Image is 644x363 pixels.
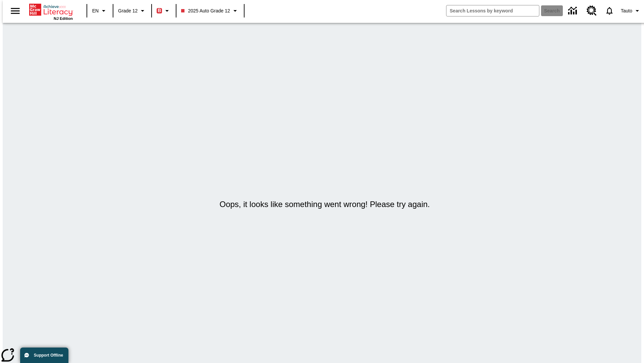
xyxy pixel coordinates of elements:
button: Grade: Grade 12, Select a grade [115,5,149,17]
span: Grade 12 [118,7,138,14]
button: Language: EN, Select a language [89,5,111,17]
span: B [158,6,161,15]
button: Class: 2025 Auto Grade 12, Select your class [178,5,241,17]
a: Notifications [601,2,618,19]
input: search field [446,5,539,16]
a: Data Center [564,2,583,20]
span: EN [92,7,99,14]
button: Open side menu [5,1,25,21]
button: Support Offline [20,348,68,363]
a: Resource Center, Will open in new tab [583,2,601,20]
div: Home [29,2,73,21]
h5: Oops, it looks like something went wrong! Please try again. [220,199,430,210]
button: Profile/Settings [618,5,644,17]
span: Tauto [621,7,632,14]
button: Boost Class color is red. Change class color [154,5,174,17]
span: NJ Edition [54,16,73,21]
span: 2025 Auto Grade 12 [181,7,230,14]
span: Support Offline [34,353,63,358]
